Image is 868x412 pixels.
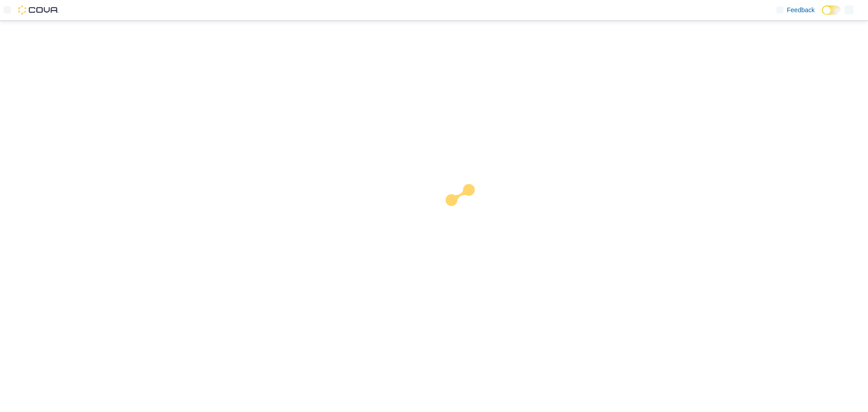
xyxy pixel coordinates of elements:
[18,5,59,14] img: Cova
[787,5,815,14] span: Feedback
[773,1,818,19] a: Feedback
[822,5,841,15] input: Dark Mode
[434,177,502,245] img: cova-loader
